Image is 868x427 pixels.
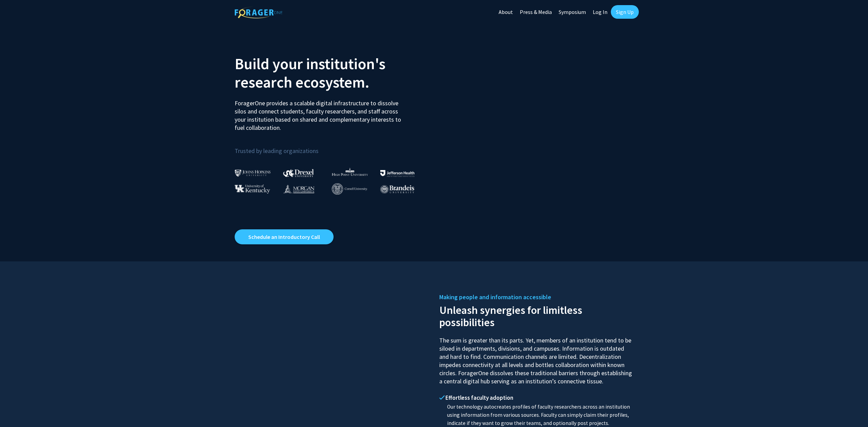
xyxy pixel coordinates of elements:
[235,137,429,156] p: Trusted by leading organizations
[235,229,334,244] a: Opens in a new tab
[283,169,314,177] img: Drexel University
[235,169,271,177] img: Johns Hopkins University
[332,183,367,195] img: Cornell University
[439,302,634,329] h2: Unleash synergies for limitless possibilities
[235,184,270,194] img: University of Kentucky
[332,168,368,176] img: High Point University
[439,394,634,401] h4: Effortless faculty adoption
[235,6,282,18] img: ForagerOne Logo
[235,55,429,91] h2: Build your institution's research ecosystem.
[380,170,414,177] img: Thomas Jefferson University
[439,292,634,302] h5: Making people and information accessible
[611,5,639,19] a: Sign Up
[283,184,314,193] img: Morgan State University
[235,94,406,132] p: ForagerOne provides a scalable digital infrastructure to dissolve silos and connect students, fac...
[380,185,414,194] img: Brandeis University
[439,330,634,385] p: The sum is greater than its parts. Yet, members of an institution tend to be siloed in department...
